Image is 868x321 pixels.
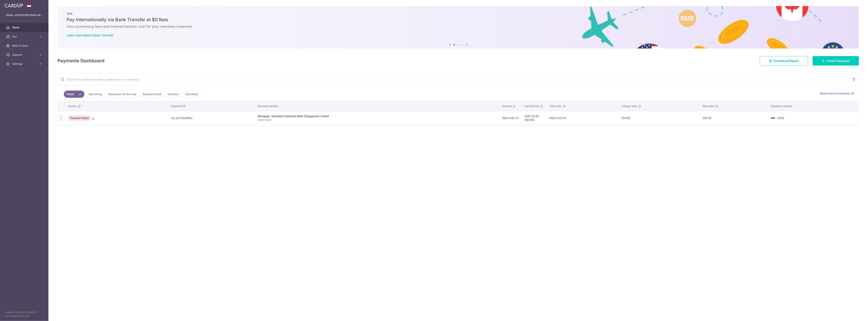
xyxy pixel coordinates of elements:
[622,104,637,108] span: Charge date
[769,116,777,120] img: Bank Card
[525,104,539,108] span: CardUp fee
[522,111,546,125] td: SGD 151.00 REC185
[760,56,808,66] a: Download Report
[499,111,522,125] td: SGD 8,162.41
[106,91,139,98] a: Payments on the way
[12,53,37,57] span: Support
[12,26,37,29] span: Home
[549,104,562,108] span: Total amt.
[813,56,859,66] a: Create Payment
[58,6,859,49] img: Bank transfer banner
[258,114,496,118] div: Mortgage. Standard Chartered Bank (Singapore) Limited
[67,33,113,37] a: Learn more about Bank Transfer
[827,59,850,63] span: Create Payment
[820,92,850,95] span: Read more on statuses
[183,91,201,98] a: Cancelled
[58,73,850,85] input: Search by recipient name, payment id or reference
[9,3,16,6] span: Help
[774,59,799,63] span: Download Report
[12,44,37,48] span: Refer & Save
[5,3,23,8] img: CardUp
[165,91,181,98] a: Overdue
[67,17,850,23] h5: Pay internationally via Bank Transfer at $0 fees
[168,101,255,111] th: Payment ID
[768,101,859,111] th: Payment method
[703,104,714,108] span: Due date
[86,91,104,98] a: Upcoming
[258,118,496,122] p: Home Mort
[6,13,42,17] p: [EMAIL_ADDRESS][DOMAIN_NAME]
[67,24,850,29] h6: Zero processing fees and lowered transfer cost for your overseas expenses
[12,62,37,66] span: Settings
[68,115,90,121] span: Payment failed
[168,111,255,125] td: txn_dc712e19f63
[619,111,700,125] td: [DATE]
[64,91,84,98] a: Failed
[820,92,854,95] a: Read more on statuses
[777,116,784,120] span: 2000
[67,12,850,15] p: NEW
[68,104,76,108] span: Status
[700,111,768,125] td: [DATE]
[502,104,512,108] span: Amount
[58,57,104,64] h4: Payments Dashboard
[546,111,619,125] td: SGD 8,313.41
[12,35,37,38] span: Pay
[255,101,499,111] th: Payment details
[140,91,164,98] a: Recipient paid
